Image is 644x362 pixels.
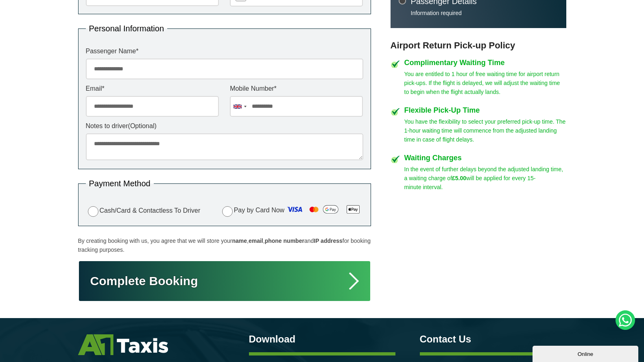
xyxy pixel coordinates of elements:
[88,206,98,217] input: Cash/Card & Contactless To Driver
[78,236,371,254] p: By creating booking with us, you agree that we will store your , , and for booking tracking purpo...
[232,238,247,244] strong: name
[86,48,363,55] label: Passenger Name
[86,205,201,217] label: Cash/Card & Contactless To Driver
[249,238,263,244] strong: email
[404,165,566,192] p: In the event of further delays beyond the adjusted landing time, a waiting charge of will be appl...
[230,85,363,92] label: Mobile Number
[78,260,371,302] button: Complete Booking
[452,175,466,181] strong: £5.00
[86,24,168,33] legend: Personal Information
[86,179,154,188] legend: Payment Method
[222,206,233,217] input: Pay by Card Now
[420,334,566,344] h3: Contact Us
[220,203,363,218] label: Pay by Card Now
[404,154,566,161] h4: Waiting Charges
[404,107,566,114] h4: Flexible Pick-Up Time
[86,123,363,129] label: Notes to driver
[78,334,168,355] img: A1 Taxis St Albans
[265,238,304,244] strong: phone number
[230,96,249,116] div: United Kingdom: +44
[391,40,566,51] h3: Airport Return Pick-up Policy
[249,334,395,344] h3: Download
[404,117,566,144] p: You have the flexibility to select your preferred pick-up time. The 1-hour waiting time will comm...
[86,85,219,92] label: Email
[404,59,566,66] h4: Complimentary Waiting Time
[128,122,157,129] span: (Optional)
[411,9,558,17] p: Information required
[404,70,566,96] p: You are entitled to 1 hour of free waiting time for airport return pick-ups. If the flight is del...
[314,238,343,244] strong: IP address
[533,344,640,362] iframe: chat widget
